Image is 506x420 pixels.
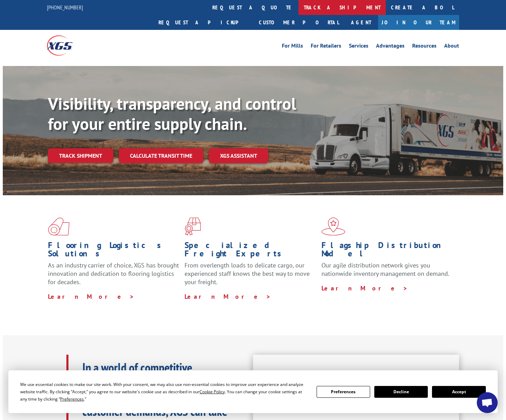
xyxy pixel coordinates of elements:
h1: Flagship Distribution Model [321,241,453,261]
a: For Mills [282,43,303,51]
a: Services [349,43,368,51]
a: Track shipment [48,148,113,163]
a: Resources [412,43,436,51]
div: Cookie Consent Prompt [8,370,498,413]
b: Visibility, transparency, and control for your entire supply chain. [48,93,296,134]
img: xgs-icon-focused-on-flooring-red [185,217,201,236]
a: XGS ASSISTANT [209,148,268,163]
img: xgs-icon-total-supply-chain-intelligence-red [48,217,70,236]
div: Open chat [477,392,498,413]
button: Preferences [317,386,370,398]
a: Learn More > [321,284,408,292]
a: Agent [344,15,378,30]
a: Customer Portal [254,15,344,30]
h1: Flooring Logistics Solutions [48,241,179,261]
button: Decline [374,386,428,398]
a: Learn More > [48,293,134,300]
span: As an industry carrier of choice, XGS has brought innovation and dedication to flooring logistics... [48,261,179,286]
a: Learn More > [185,293,271,300]
a: For Retailers [311,43,341,51]
a: Advantages [376,43,405,51]
a: [PHONE_NUMBER] [47,4,83,11]
a: Request a pickup [153,15,254,30]
span: Our agile distribution network gives you nationwide inventory management on demand. [321,261,449,278]
button: Accept [432,386,485,398]
span: Cookie Policy [199,389,225,395]
p: From overlength loads to delicate cargo, our experienced staff knows the best way to move your fr... [185,261,316,292]
a: Calculate transit time [119,148,203,163]
a: Join Our Team [378,15,459,30]
img: xgs-icon-flagship-distribution-model-red [321,217,345,236]
div: We use essential cookies to make our site work. With your consent, we may also use non-essential ... [20,381,308,403]
h1: Specialized Freight Experts [185,241,316,261]
span: Preferences [60,396,84,402]
a: About [444,43,459,51]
